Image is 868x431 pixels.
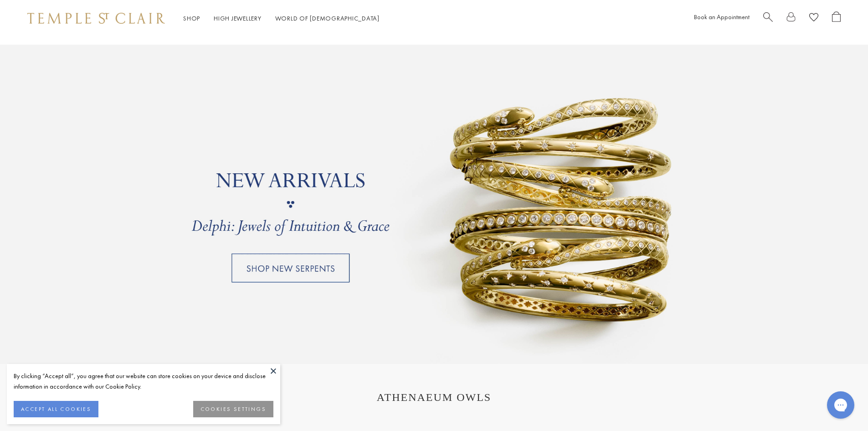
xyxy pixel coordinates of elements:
[193,401,273,417] button: COOKIES SETTINGS
[36,391,832,404] h1: ATHENAEUM OWLS
[27,13,165,24] img: Temple St. Clair
[275,14,380,22] a: World of [DEMOGRAPHIC_DATA]World of [DEMOGRAPHIC_DATA]
[809,11,818,26] a: View Wishlist
[763,11,773,26] a: Search
[822,388,859,422] iframe: Gorgias live chat messenger
[214,14,262,22] a: High JewelleryHigh Jewellery
[14,371,273,392] div: By clicking “Accept all”, you agree that our website can store cookies on your device and disclos...
[832,11,841,26] a: Open Shopping Bag
[14,401,98,417] button: ACCEPT ALL COOKIES
[183,13,380,24] nav: Main navigation
[183,14,200,22] a: ShopShop
[694,13,750,21] a: Book an Appointment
